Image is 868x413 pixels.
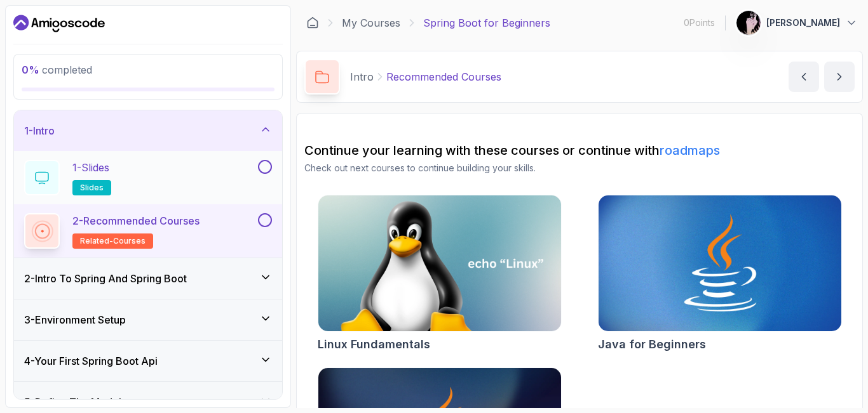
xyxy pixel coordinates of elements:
span: related-courses [80,236,146,246]
p: Spring Boot for Beginners [423,15,550,30]
button: 3-Environment Setup [14,299,282,340]
h3: 5 - Define The Model [24,395,121,410]
p: 2 - Recommended Courses [72,213,200,228]
span: slides [80,183,104,193]
span: 0 % [22,63,39,76]
button: next content [824,62,855,92]
button: user profile image[PERSON_NAME] [736,10,858,36]
p: Intro [350,69,374,84]
h2: Continue your learning with these courses or continue with [304,141,855,159]
img: user profile image [736,11,761,35]
h2: Java for Beginners [598,336,706,353]
a: roadmaps [660,143,720,158]
p: 0 Points [684,16,715,29]
h3: 3 - Environment Setup [24,312,126,327]
h3: 4 - Your First Spring Boot Api [24,353,158,369]
button: 2-Recommended Coursesrelated-courses [24,213,272,249]
a: My Courses [342,15,400,30]
h3: 1 - Intro [24,123,55,138]
p: Recommended Courses [386,69,501,84]
p: 1 - Slides [72,160,109,175]
h2: Linux Fundamentals [318,336,430,353]
a: Linux Fundamentals cardLinux Fundamentals [318,195,562,353]
button: 1-Intro [14,110,282,151]
h3: 2 - Intro To Spring And Spring Boot [24,271,187,286]
span: completed [22,63,92,76]
p: [PERSON_NAME] [766,16,840,29]
p: Check out next courses to continue building your skills. [304,162,855,174]
button: previous content [789,62,819,92]
a: Java for Beginners cardJava for Beginners [598,195,842,353]
a: Dashboard [13,13,105,34]
button: 1-Slidesslides [24,160,272,195]
img: Java for Beginners card [599,195,841,331]
a: Dashboard [306,16,319,29]
button: 2-Intro To Spring And Spring Boot [14,258,282,299]
button: 4-Your First Spring Boot Api [14,341,282,381]
img: Linux Fundamentals card [318,195,561,331]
